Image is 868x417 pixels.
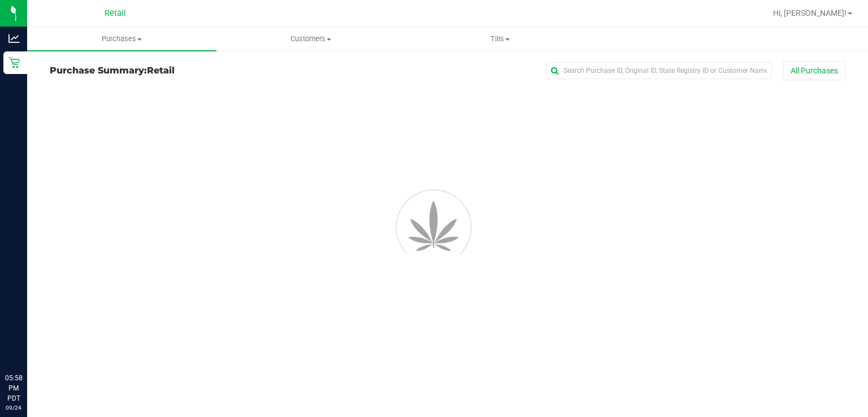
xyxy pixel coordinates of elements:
[147,65,175,76] span: Retail
[546,62,772,79] input: Search Purchase ID, Original ID, State Registry ID or Customer Name...
[217,34,405,44] span: Customers
[773,8,847,18] span: Hi, [PERSON_NAME]!
[8,33,20,44] inline-svg: Analytics
[8,57,20,68] inline-svg: Retail
[27,27,216,51] a: Purchases
[5,403,22,412] p: 09/24
[783,61,845,80] button: All Purchases
[406,27,595,51] a: Tills
[27,34,216,44] span: Purchases
[5,373,22,403] p: 05:58 PM PDT
[216,27,406,51] a: Customers
[406,34,594,44] span: Tills
[105,8,126,18] span: Retail
[50,66,315,76] h3: Purchase Summary:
